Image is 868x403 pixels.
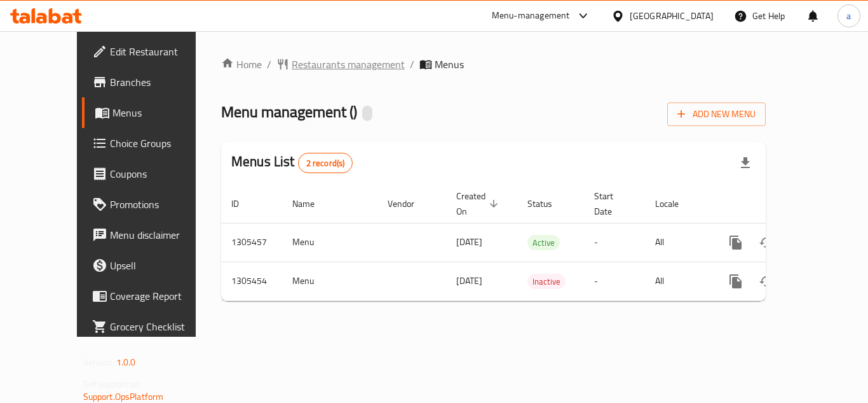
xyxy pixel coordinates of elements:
a: Choice Groups [82,128,222,159]
span: Coverage Report [110,288,212,304]
span: Choice Groups [110,136,212,151]
span: 2 record(s) [299,157,353,169]
a: Grocery Checklist [82,311,222,342]
span: Menu management ( ) [221,97,357,126]
a: Restaurants management [276,57,405,72]
button: Change Status [751,266,782,297]
td: - [584,223,645,262]
span: ID [231,196,255,211]
div: Export file [730,148,761,178]
a: Coverage Report [82,281,222,311]
span: Upsell [110,258,212,273]
span: Active [527,236,560,250]
span: Menus [435,57,464,72]
td: 1305457 [221,223,282,262]
span: Inactive [527,274,566,289]
span: Add New Menu [677,106,756,122]
td: - [584,262,645,300]
li: / [267,57,271,72]
a: Upsell [82,250,222,281]
a: Coupons [82,159,222,189]
a: Home [221,57,262,72]
a: Menu disclaimer [82,220,222,250]
span: 1.0.0 [116,354,136,371]
span: Version: [83,354,114,371]
table: enhanced table [221,185,853,301]
span: Name [292,196,331,211]
button: more [721,266,751,297]
span: Locale [655,196,695,211]
div: Inactive [527,274,566,289]
span: Menus [112,105,212,120]
div: [GEOGRAPHIC_DATA] [630,9,714,23]
span: Grocery Checklist [110,319,212,334]
td: All [645,223,710,262]
span: Coupons [110,166,212,181]
span: Get support on: [83,376,142,392]
span: Vendor [388,196,431,211]
span: a [846,9,851,23]
a: Branches [82,67,222,97]
button: more [721,227,751,258]
span: Menu disclaimer [110,227,212,243]
a: Edit Restaurant [82,36,222,67]
a: Menus [82,97,222,128]
span: [DATE] [456,272,482,289]
span: Created On [456,188,502,219]
li: / [410,57,414,72]
div: Active [527,235,560,250]
div: Menu-management [492,8,570,24]
td: Menu [282,223,377,262]
span: Edit Restaurant [110,44,212,59]
button: Add New Menu [667,103,766,126]
span: Promotions [110,197,212,212]
div: Total records count [298,153,353,173]
span: Restaurants management [292,57,405,72]
span: Status [527,196,569,211]
h2: Menus List [231,152,353,173]
th: Actions [710,185,853,223]
nav: breadcrumb [221,57,766,72]
td: 1305454 [221,262,282,300]
span: Start Date [594,188,630,219]
a: Promotions [82,189,222,220]
span: [DATE] [456,234,482,250]
td: Menu [282,262,377,300]
span: Branches [110,74,212,90]
button: Change Status [751,227,782,258]
td: All [645,262,710,300]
